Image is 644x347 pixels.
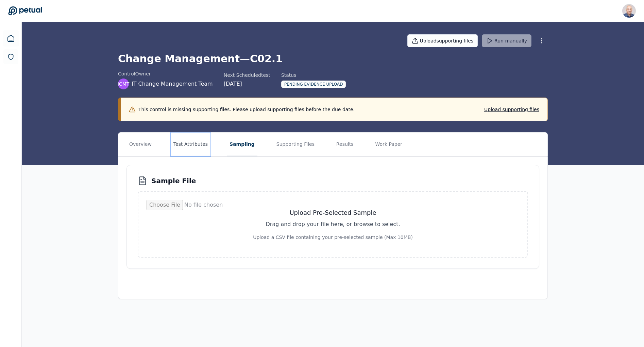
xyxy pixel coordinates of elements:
[126,133,154,156] button: Overview
[274,133,317,156] button: Supporting Files
[224,80,270,88] div: [DATE]
[3,49,18,64] a: SOC
[281,72,346,79] div: Status
[227,133,257,156] button: Sampling
[138,106,355,113] p: This control is missing supporting files. Please upload supporting files before the due date.
[373,133,405,156] button: Work Paper
[118,81,130,87] span: ICMT
[118,133,547,156] nav: Tabs
[118,53,548,65] h1: Change Management — C02.1
[622,4,636,18] img: Harel K
[171,133,210,156] button: Test Attributes
[407,34,478,47] button: Uploadsupporting files
[132,80,213,88] span: IT Change Management Team
[536,35,548,47] button: More Options
[334,133,356,156] button: Results
[224,72,270,79] div: Next Scheduled test
[118,70,213,77] div: control Owner
[484,106,539,113] button: Upload supporting files
[3,30,19,47] a: Dashboard
[482,34,531,47] button: Run manually
[8,6,42,16] a: Go to Dashboard
[151,176,196,186] h3: Sample File
[281,81,346,88] div: Pending Evidence Upload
